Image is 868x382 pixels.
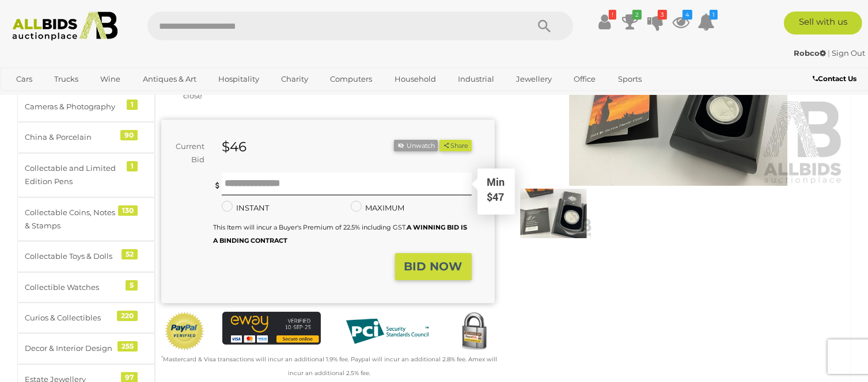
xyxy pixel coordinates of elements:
i: 2 [632,10,642,20]
img: Allbids.com.au [6,12,124,41]
label: MAXIMUM [351,201,404,215]
div: Curios & Collectibles [25,311,120,324]
span: | [828,48,830,58]
i: 4 [683,10,692,20]
div: Collectable and Limited Edition Pens [25,162,120,189]
a: 3 [647,12,664,32]
small: This Item will incur a Buyer's Premium of 22.5% including GST. [213,223,467,245]
b: Contact Us [813,74,856,83]
button: Share [439,140,471,152]
a: Decor & Interior Design 255 [17,333,155,364]
a: 1 [698,12,715,32]
a: Trucks [47,70,86,89]
img: eWAY Payment Gateway [222,312,321,345]
a: Collectable Coins, Notes & Stamps 130 [17,197,155,242]
div: Decor & Interior Design [25,342,120,355]
div: 1 [127,161,138,171]
a: Contact Us [813,72,859,85]
a: Cars [9,70,40,89]
div: 52 [122,249,138,259]
a: Sign Out [832,48,865,58]
strong: $46 [222,139,247,155]
a: Jewellery [509,70,559,89]
div: 5 [126,280,138,291]
div: Min $47 [479,175,514,213]
img: PCI DSS compliant [338,312,437,351]
a: Household [387,70,444,89]
a: Industrial [450,70,502,89]
a: Hospitality [211,70,267,89]
div: Collectable Toys & Dolls [25,250,120,263]
button: Search [516,12,573,40]
div: China & Porcelain [25,131,120,144]
i: ! [609,10,616,20]
div: Collectible Watches [25,281,120,294]
button: BID NOW [395,253,472,280]
strong: BID NOW [404,259,463,273]
a: Robco [794,48,828,58]
a: Collectible Watches 5 [17,272,155,303]
a: China & Porcelain 90 [17,122,155,152]
label: INSTANT [222,201,269,215]
a: Office [567,70,604,89]
a: Cameras & Photography 1 [17,91,155,122]
img: Official PayPal Seal [164,312,205,351]
strong: Robco [794,48,826,58]
a: Sell with us [784,12,862,35]
div: Cameras & Photography [25,100,120,113]
a: 4 [672,12,689,32]
button: Unwatch [394,140,438,152]
div: Collectable Coins, Notes & Stamps [25,206,120,233]
img: Australian RAM 2014 Silver Proof One Dollar Coin, Kangaroo at Sunet .999 [515,189,593,239]
img: Secured by Rapid SSL [454,312,495,353]
a: 2 [621,12,639,32]
a: Computers [323,70,380,89]
a: Collectable and Limited Edition Pens 1 [17,153,155,197]
a: Curios & Collectibles 220 [17,303,155,333]
div: 90 [120,130,138,140]
small: Mastercard & Visa transactions will incur an additional 1.9% fee. Paypal will incur an additional... [161,356,497,376]
i: 3 [658,10,667,20]
a: Sports [611,70,649,89]
a: [GEOGRAPHIC_DATA] [9,89,105,108]
div: Current Bid [161,140,213,167]
a: Charity [274,70,316,89]
i: 1 [710,10,718,20]
a: Antiques & Art [135,70,204,89]
a: Wine [93,70,128,89]
div: 220 [117,311,138,321]
a: ! [596,12,613,32]
a: Collectable Toys & Dolls 52 [17,241,155,272]
li: Unwatch this item [394,140,438,152]
div: 255 [117,341,138,352]
div: 1 [127,100,138,110]
div: 130 [118,205,138,216]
